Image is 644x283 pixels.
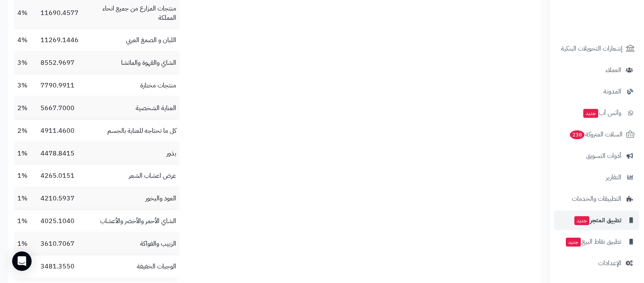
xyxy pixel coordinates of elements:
[554,82,639,101] a: المدونة
[82,120,179,142] td: كل ما تحتاجه للعناية بالجسم
[37,29,82,51] td: 11269.1446
[574,215,621,226] span: تطبيق المتجر
[13,21,19,28] img: website_grey.svg
[37,74,82,97] td: 7790.9911
[21,21,89,28] div: Domain: [DOMAIN_NAME]
[90,48,136,53] div: Keywords by Traffic
[572,193,621,204] span: التطبيقات والخدمات
[82,210,179,232] td: الشاي الأحمر والأخضر والأعشاب
[554,232,639,251] a: تطبيق نقاط البيعجديد
[554,168,639,187] a: التقارير
[606,64,621,76] span: العملاء
[22,47,28,53] img: tab_domain_overview_orange.svg
[598,257,621,269] span: الإعدادات
[82,52,179,74] td: الشاي والقهوة والماتشا
[554,253,639,273] a: الإعدادات
[82,74,179,97] td: منتجات مختارة
[606,172,621,183] span: التقارير
[14,29,37,51] td: 4%
[554,189,639,209] a: التطبيقات والخدمات
[582,107,621,119] span: وآتس آب
[14,97,37,119] td: 2%
[23,13,40,19] div: v 4.0.25
[554,211,639,230] a: تطبيق المتجرجديد
[14,120,37,142] td: 2%
[14,143,37,165] td: 1%
[14,187,37,210] td: 1%
[14,210,37,232] td: 1%
[554,125,639,144] a: السلات المتروكة238
[37,210,82,232] td: 4025.1040
[82,165,179,187] td: عرض اعشاب الشعر
[37,52,82,74] td: 8552.9697
[14,165,37,187] td: 1%
[565,236,621,247] span: تطبيق نقاط البيع
[589,13,636,30] img: logo-2.png
[554,103,639,123] a: وآتس آبجديد
[569,129,623,140] span: السلات المتروكة
[569,130,585,140] span: 238
[554,60,639,80] a: العملاء
[561,43,623,54] span: إشعارات التحويلات البنكية
[37,165,82,187] td: 4265.0151
[14,74,37,97] td: 3%
[82,29,179,51] td: اللبان و الصمغ العربي
[583,109,598,118] span: جديد
[37,143,82,165] td: 4478.8415
[37,187,82,210] td: 4210.5937
[13,13,19,19] img: logo_orange.svg
[586,150,621,162] span: أدوات التسويق
[82,187,179,210] td: العود والبخور
[37,255,82,278] td: 3481.3550
[554,39,639,58] a: إشعارات التحويلات البنكية
[37,97,82,119] td: 5667.7000
[82,233,179,255] td: الزبيب والفواكة
[603,86,621,97] span: المدونة
[554,146,639,166] a: أدوات التسويق
[82,97,179,119] td: العناية الشخصية
[81,47,87,53] img: tab_keywords_by_traffic_grey.svg
[574,216,589,225] span: جديد
[37,120,82,142] td: 4911.4600
[31,48,73,53] div: Domain Overview
[566,238,581,247] span: جديد
[14,233,37,255] td: 1%
[14,52,37,74] td: 3%
[82,143,179,165] td: بذور
[12,251,32,271] div: Open Intercom Messenger
[37,233,82,255] td: 3610.7067
[82,255,179,278] td: الوجبات الخفيفة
